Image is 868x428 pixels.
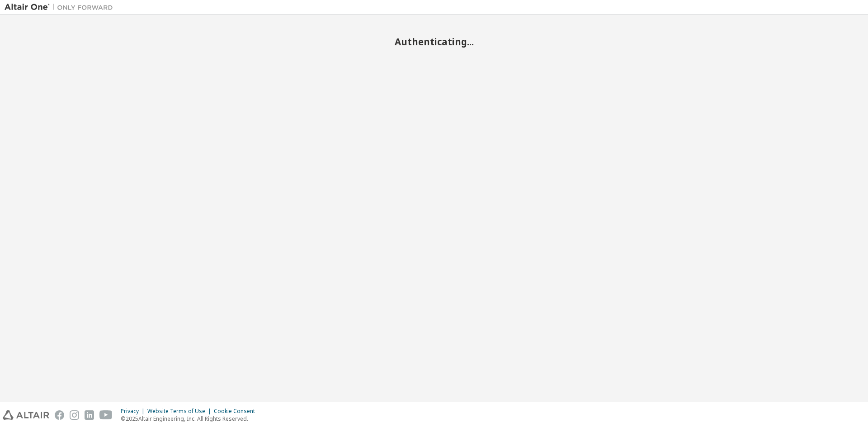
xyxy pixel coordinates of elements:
[99,410,113,420] img: youtube.svg
[85,410,94,420] img: linkedin.svg
[121,408,147,415] div: Privacy
[214,408,260,415] div: Cookie Consent
[70,410,79,420] img: instagram.svg
[5,3,118,12] img: Altair One
[3,410,49,420] img: altair_logo.svg
[147,408,214,415] div: Website Terms of Use
[121,415,260,423] p: © 2025 Altair Engineering, Inc. All Rights Reserved.
[55,410,64,420] img: facebook.svg
[5,36,863,48] h2: Authenticating...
